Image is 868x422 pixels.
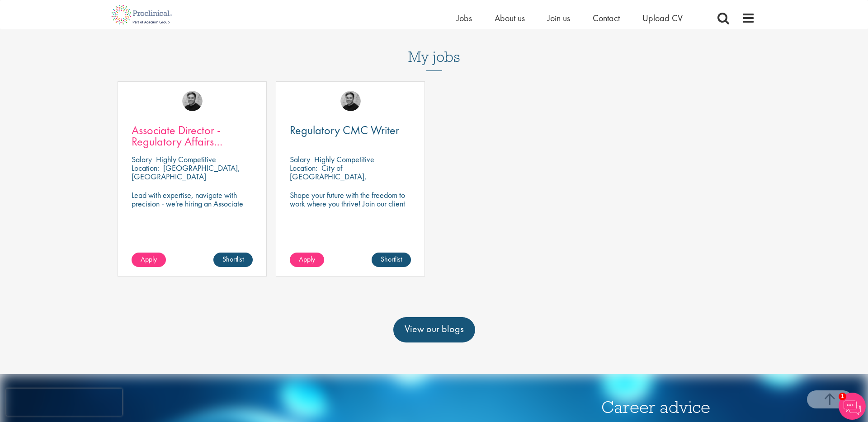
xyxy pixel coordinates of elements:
[141,254,157,264] span: Apply
[156,154,216,164] p: Highly Competitive
[393,317,475,342] a: View our blogs
[642,12,683,24] a: Upload CV
[495,12,525,24] a: About us
[299,254,315,264] span: Apply
[132,122,222,160] span: Associate Director - Regulatory Affairs Consultant
[839,393,846,400] span: 1
[132,253,166,267] a: Apply
[290,154,310,164] span: Salary
[132,154,152,164] span: Salary
[213,253,253,267] a: Shortlist
[132,163,159,173] span: Location:
[132,125,253,147] a: Associate Director - Regulatory Affairs Consultant
[6,389,122,416] iframe: reCAPTCHA
[290,122,399,138] span: Regulatory CMC Writer
[290,125,411,136] a: Regulatory CMC Writer
[839,393,866,420] img: Chatbot
[340,91,361,111] img: Peter Duvall
[314,154,374,164] p: Highly Competitive
[290,253,324,267] a: Apply
[132,163,240,182] p: [GEOGRAPHIC_DATA], [GEOGRAPHIC_DATA]
[113,49,755,65] h3: My jobs
[290,191,411,216] p: Shape your future with the freedom to work where you thrive! Join our client in this fully remote...
[372,253,411,267] a: Shortlist
[290,163,317,173] span: Location:
[182,91,203,111] img: Peter Duvall
[593,12,620,24] a: Contact
[457,12,472,24] a: Jobs
[601,399,723,416] h3: Career advice
[290,163,367,190] p: City of [GEOGRAPHIC_DATA], [GEOGRAPHIC_DATA]
[132,191,253,234] p: Lead with expertise, navigate with precision - we're hiring an Associate Director to shape regula...
[547,12,570,24] a: Join us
